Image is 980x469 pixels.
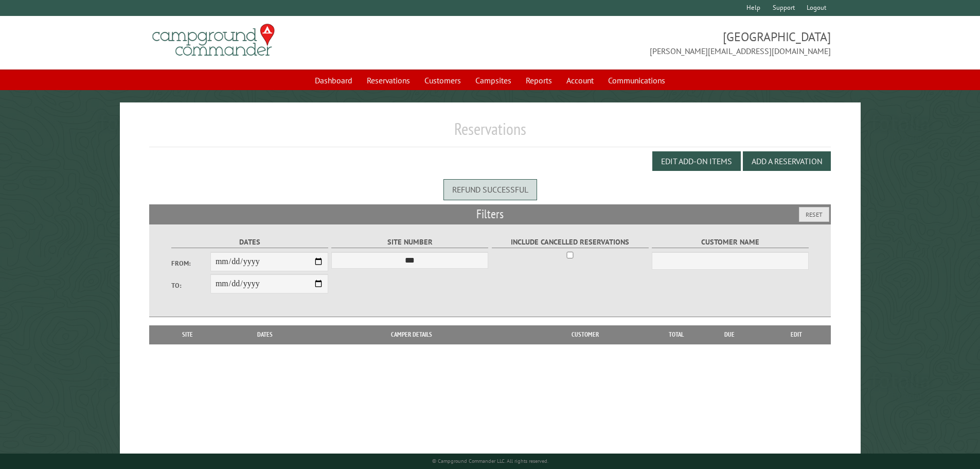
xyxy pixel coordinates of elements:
[418,71,467,90] a: Customers
[656,325,697,344] th: Total
[331,236,488,248] label: Site Number
[492,236,649,248] label: Include Cancelled Reservations
[309,325,514,344] th: Camper Details
[149,20,278,60] img: Campground Commander
[469,71,518,90] a: Campsites
[514,325,656,344] th: Customer
[443,179,537,200] div: Refund successful
[309,71,359,90] a: Dashboard
[652,236,809,248] label: Customer Name
[762,325,831,344] th: Edit
[743,151,831,171] button: Add a Reservation
[697,325,762,344] th: Due
[361,71,416,90] a: Reservations
[149,204,831,224] h2: Filters
[560,71,600,90] a: Account
[652,151,741,171] button: Edit Add-on Items
[154,325,221,344] th: Site
[171,236,328,248] label: Dates
[149,119,831,147] h1: Reservations
[171,281,210,290] label: To:
[221,325,309,344] th: Dates
[490,28,831,57] span: [GEOGRAPHIC_DATA] [PERSON_NAME][EMAIL_ADDRESS][DOMAIN_NAME]
[432,458,548,464] small: © Campground Commander LLC. All rights reserved.
[171,258,210,268] label: From:
[520,71,558,90] a: Reports
[602,71,671,90] a: Communications
[799,207,829,222] button: Reset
